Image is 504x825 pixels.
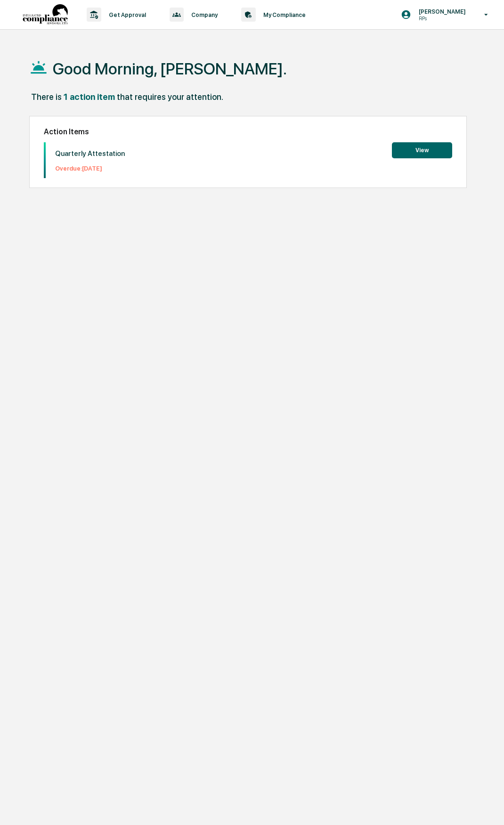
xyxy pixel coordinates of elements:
[64,92,115,102] div: 1 action item
[184,11,222,18] p: Company
[117,92,223,102] div: that requires your attention.
[411,15,471,22] p: RPs
[44,127,452,136] h2: Action Items
[55,149,125,158] p: Quarterly Attestation
[392,142,452,158] button: View
[101,11,151,18] p: Get Approval
[31,92,62,102] div: There is
[23,4,68,25] img: logo
[411,8,471,15] p: [PERSON_NAME]
[392,145,452,154] a: View
[256,11,310,18] p: My Compliance
[53,59,287,78] h1: Good Morning, [PERSON_NAME].
[55,165,125,172] p: Overdue: [DATE]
